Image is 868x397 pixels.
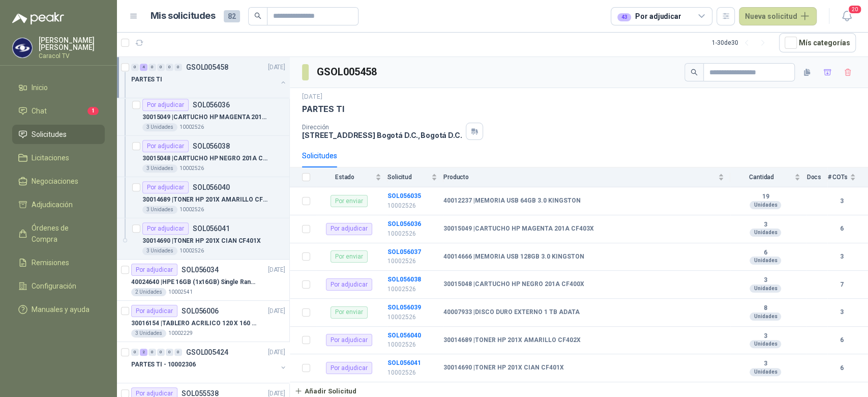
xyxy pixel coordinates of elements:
p: 30015048 | CARTUCHO HP NEGRO 201A CF400X [142,154,269,163]
p: GSOL005424 [186,349,228,356]
img: Company Logo [13,38,32,58]
a: SOL056040 [387,332,421,339]
p: 40024640 | HPE 16GB (1x16GB) Single Rank x4 DDR4-2400 [131,277,258,287]
b: 3 [730,221,800,229]
div: Unidades [750,313,781,321]
a: SOL056035 [387,192,421,200]
div: 0 [166,64,173,71]
p: GSOL005458 [186,64,228,71]
button: 20 [837,7,856,25]
div: 0 [131,64,139,71]
b: 8 [730,304,800,313]
b: 6 [827,335,856,345]
span: Remisiones [32,257,69,268]
div: Unidades [750,229,781,237]
span: 82 [224,10,240,22]
span: Configuración [32,280,76,292]
a: SOL056037 [387,248,421,256]
a: Chat1 [12,101,105,121]
div: Unidades [750,340,781,348]
a: 0 4 0 0 0 0 GSOL005458[DATE] PARTES TI [131,61,287,94]
p: [STREET_ADDRESS] Bogotá D.C. , Bogotá D.C. [302,131,462,139]
div: 43 [617,13,631,21]
button: Nueva solicitud [739,7,817,25]
a: SOL056036 [387,220,421,228]
a: Por adjudicarSOL05604030014689 |TONER HP 201X AMARILLO CF402X3 Unidades10002526 [117,177,289,218]
b: 40014666 | MEMORIA USB 128GB 3.0 KINGSTON [443,253,584,261]
b: 40012237 | MEMORIA USB 64GB 3.0 KINGSTON [443,197,581,205]
div: 3 Unidades [142,123,177,131]
p: PARTES TI [302,104,344,115]
img: Logo peakr [12,12,64,24]
p: 30015049 | CARTUCHO HP MAGENTA 201A CF403X [142,112,269,122]
a: SOL056039 [387,304,421,311]
div: 0 [131,349,139,356]
span: search [691,69,698,76]
span: Licitaciones [32,152,69,163]
div: 3 Unidades [142,247,177,255]
p: PARTES TI - 10002306 [131,360,196,370]
a: 0 2 0 0 0 0 GSOL005424[DATE] PARTES TI - 10002306 [131,346,287,379]
b: 3 [827,196,856,206]
b: 6 [730,249,800,257]
div: Por adjudicar [326,278,372,291]
p: PARTES TI [131,75,162,84]
span: Inicio [32,82,48,93]
div: Solicitudes [302,150,337,161]
div: Por adjudicar [142,99,189,111]
b: 30015048 | CARTUCHO HP NEGRO 201A CF400X [443,280,584,289]
div: 3 Unidades [142,206,177,214]
b: SOL056038 [387,276,421,283]
div: Por enviar [331,195,368,207]
b: 6 [827,363,856,373]
a: Manuales y ayuda [12,300,105,319]
p: 10002541 [168,288,193,296]
div: Por enviar [331,306,368,319]
p: SOL056006 [182,307,219,315]
a: Negociaciones [12,172,105,191]
div: Por adjudicar [131,264,177,276]
b: 40007933 | DISCO DURO EXTERNO 1 TB ADATA [443,308,580,317]
a: SOL056041 [387,359,421,366]
b: 3 [730,276,800,285]
div: Unidades [750,201,781,209]
p: Caracol TV [39,53,105,59]
b: 3 [730,332,800,341]
p: 30014690 | TONER HP 201X CIAN CF401X [142,236,261,246]
p: SOL056040 [193,184,230,191]
p: 10002526 [387,229,437,239]
p: 10002526 [387,313,437,322]
p: 10002526 [387,257,437,266]
b: 7 [827,280,856,290]
span: # COTs [827,174,848,181]
p: SOL056036 [193,101,230,108]
div: Por adjudicar [617,11,681,22]
div: 4 [140,64,147,71]
span: Órdenes de Compra [32,222,95,245]
p: 10002526 [387,201,437,211]
div: Unidades [750,368,781,376]
a: Órdenes de Compra [12,218,105,249]
div: Por adjudicar [326,223,372,235]
div: 0 [157,349,165,356]
p: 10002526 [179,247,204,255]
p: [DATE] [268,63,285,72]
p: SOL056041 [193,225,230,232]
div: Por adjudicar [326,362,372,374]
p: 30016154 | TABLERO ACRILICO 120 X 160 CON RUEDAS [131,319,258,328]
div: Por enviar [331,250,368,263]
div: 3 Unidades [131,329,166,337]
b: 3 [827,307,856,317]
div: Por adjudicar [326,334,372,346]
a: Inicio [12,78,105,97]
p: [DATE] [302,92,322,102]
a: Adjudicación [12,195,105,214]
b: 19 [730,193,800,201]
th: # COTs [827,167,868,187]
b: 3 [730,360,800,368]
p: 10002526 [179,164,204,173]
